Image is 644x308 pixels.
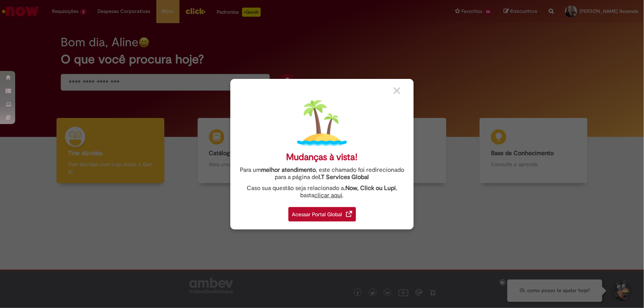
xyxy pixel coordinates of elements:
[297,98,347,148] img: island.png
[344,184,396,192] strong: .Now, Click ou Lupi
[236,185,408,199] div: Caso sua questão seja relacionado a , basta .
[319,169,369,181] a: I.T Services Global
[394,87,400,94] img: close_button_grey.png
[287,152,358,163] div: Mudanças à vista!
[346,211,352,217] img: redirect_link.png
[288,203,356,222] a: Acessar Portal Global
[261,166,316,174] strong: melhor atendimento
[314,187,342,199] a: clicar aqui
[236,167,408,181] div: Para um , este chamado foi redirecionado para a página de
[288,207,356,222] div: Acessar Portal Global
